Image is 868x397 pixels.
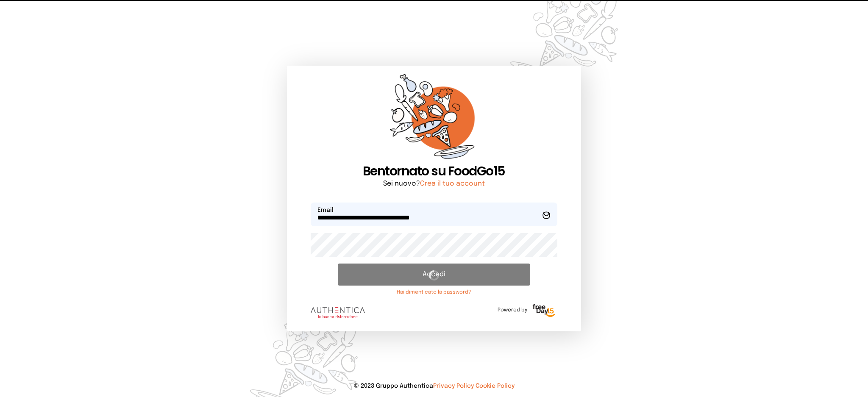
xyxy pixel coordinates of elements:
a: Hai dimenticato la password? [338,289,530,296]
img: logo.8f33a47.png [311,307,365,318]
span: Powered by [498,307,527,314]
p: Sei nuovo? [311,179,557,189]
a: Privacy Policy [433,383,474,389]
h1: Bentornato su FoodGo15 [311,164,557,179]
img: sticker-orange.65babaf.png [390,74,478,164]
a: Cookie Policy [476,383,515,389]
img: logo-freeday.3e08031.png [531,303,557,319]
a: Crea il tuo account [420,180,485,187]
p: © 2023 Gruppo Authentica [14,382,854,390]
